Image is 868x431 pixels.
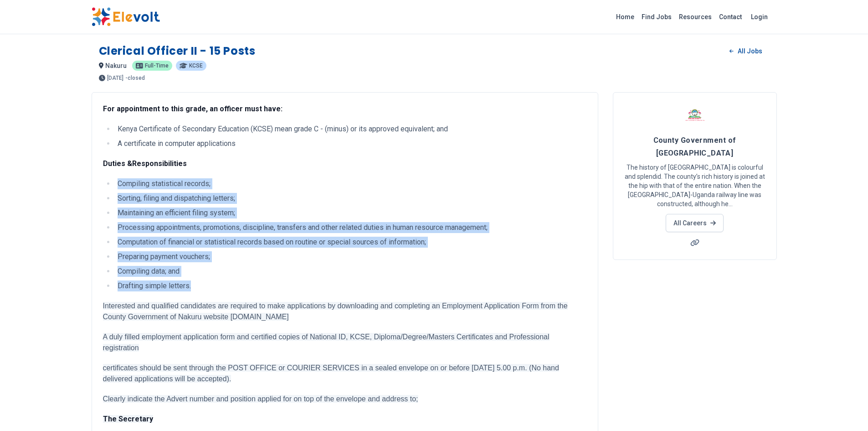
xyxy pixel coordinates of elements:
li: A certificate in computer applications [115,138,587,149]
h1: Clerical Officer II - 15 Posts [99,44,256,58]
span: KCSE [189,63,203,68]
a: All Jobs [722,44,769,58]
span: A duly filled employment application form and certified copies of National ID, KCSE, Diploma/Degr... [103,333,550,352]
span: certificates should be sent through the POST OFFICE or COURIER SERVICES in a sealed envelope on o... [103,364,559,383]
li: Processing appointments, promotions, discipline, transfers and other related duties in human reso... [115,222,587,233]
a: Resources [675,10,715,24]
iframe: Advertisement [613,271,777,399]
span: County Government of [GEOGRAPHIC_DATA] [653,136,736,157]
a: Login [745,8,773,26]
a: Home [612,10,638,24]
span: nakuru [105,62,127,69]
span: [DATE] [107,75,123,81]
li: Kenya Certificate of Secondary Education (KCSE) mean grade C - (minus) or its approved equivalent... [115,124,587,135]
strong: The Secretary [103,415,153,423]
p: The history of [GEOGRAPHIC_DATA] is colourful and splendid. The county’s rich history is joined a... [624,163,765,208]
li: Maintaining an efficient filing system; [115,208,587,218]
img: County Government of Nakuru [683,104,706,126]
a: Contact [715,10,745,24]
a: Find Jobs [638,10,675,24]
strong: Duties &Responsibilities [103,159,187,168]
p: - closed [125,75,145,81]
span: Clearly indicate the Advert number and position applied for on top of the envelope and address to; [103,395,418,403]
li: Compiling statistical records; [115,178,587,189]
li: Preparing payment vouchers; [115,251,587,262]
li: Drafting simple letters. [115,280,587,291]
img: Elevolt [92,7,160,26]
iframe: Chat Widget [822,387,868,431]
a: All Careers [666,214,724,232]
li: Compiling data; and [115,266,587,277]
li: Computation of financial or statistical records based on routine or special sources of information; [115,237,587,248]
li: Sorting, filing and dispatching letters; [115,193,587,204]
span: Full-time [145,63,169,68]
span: Interested and qualified candidates are required to make applications by downloading and completi... [103,302,568,321]
strong: For appointment to this grade, an officer must have: [103,104,282,113]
